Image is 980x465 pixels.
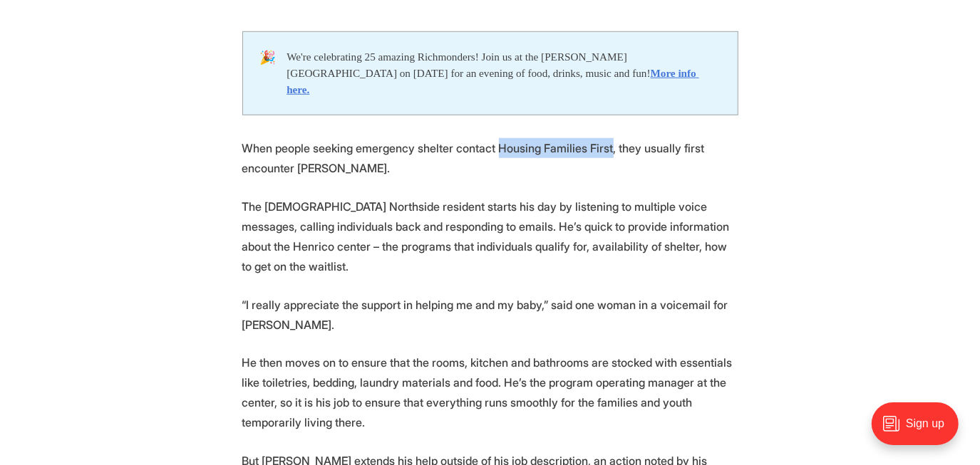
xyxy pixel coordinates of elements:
a: More info here. [287,67,699,95]
p: He then moves on to ensure that the rooms, kitchen and bathrooms are stocked with essentials like... [242,352,738,432]
div: We're celebrating 25 amazing Richmonders! Join us at the [PERSON_NAME][GEOGRAPHIC_DATA] on [DATE]... [287,49,720,98]
iframe: portal-trigger [860,395,980,465]
p: “I really appreciate the support in helping me and my baby,” said one woman in a voicemail for [P... [242,295,738,335]
p: When people seeking emergency shelter contact Housing Families First, they usually first encounte... [242,138,738,178]
div: 🎉 [260,49,287,98]
p: The [DEMOGRAPHIC_DATA] Northside resident starts his day by listening to multiple voice messages,... [242,197,738,276]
